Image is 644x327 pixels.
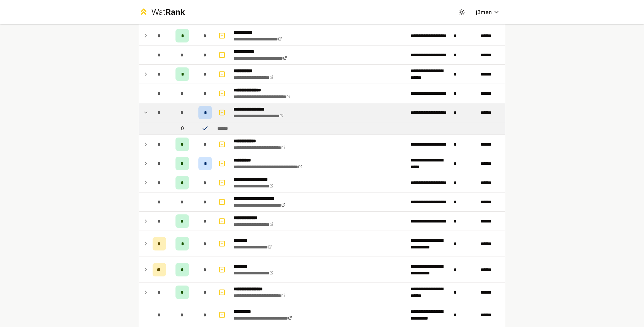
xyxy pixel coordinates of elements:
span: Rank [165,7,185,17]
a: WatRank [139,7,185,18]
span: j3men [476,8,492,16]
button: j3men [471,6,505,18]
td: 0 [169,122,196,135]
div: Wat [151,7,185,18]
